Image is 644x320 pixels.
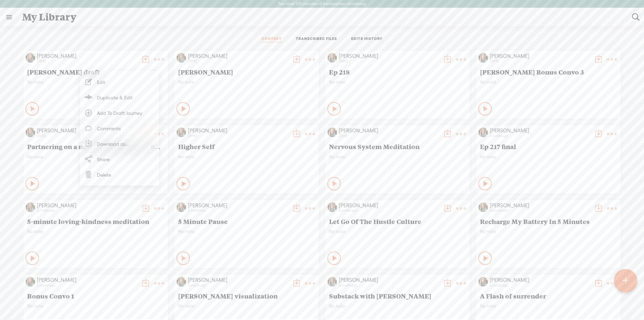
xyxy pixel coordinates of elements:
div: a month ago [188,283,288,287]
div: [DATE] [339,134,439,138]
div: [PERSON_NAME] [339,53,439,59]
img: http%3A%2F%2Fres.cloudinary.com%2Ftrebble-fm%2Fimage%2Fupload%2Fv1719039352%2Fcom.trebble.trebble... [176,53,186,63]
div: a month ago [490,283,590,287]
img: http%3A%2F%2Fres.cloudinary.com%2Ftrebble-fm%2Fimage%2Fupload%2Fv1719039352%2Fcom.trebble.trebble... [327,202,337,212]
span: [PERSON_NAME] visualization [178,292,315,300]
span: No note [178,303,315,309]
div: a month ago [37,283,138,287]
img: http%3A%2F%2Fres.cloudinary.com%2Ftrebble-fm%2Fimage%2Fupload%2Fv1719039352%2Fcom.trebble.trebble... [327,53,337,63]
span: No note [480,79,617,85]
img: http%3A%2F%2Fres.cloudinary.com%2Ftrebble-fm%2Fimage%2Fupload%2Fv1719039352%2Fcom.trebble.trebble... [25,277,36,287]
a: CONTENT [262,36,282,42]
div: [PERSON_NAME] [490,127,590,134]
span: [PERSON_NAME] draft [27,68,164,76]
img: http%3A%2F%2Fres.cloudinary.com%2Ftrebble-fm%2Fimage%2Fupload%2Fv1719039352%2Fcom.trebble.trebble... [478,277,488,287]
span: Higher Self [178,142,315,150]
div: [DATE] [37,134,138,138]
a: EDITS HISTORY [351,36,383,42]
div: [DATE] [490,59,590,63]
span: No note [480,229,617,234]
div: a month ago [339,283,439,287]
span: No note [480,303,617,309]
div: [PERSON_NAME] [339,127,439,134]
div: a month ago [37,209,138,213]
div: [DATE] [188,134,288,138]
div: [PERSON_NAME] [490,277,590,283]
span: No note [27,154,164,160]
a: Delete [84,167,156,182]
span: No note [178,229,315,234]
div: [PERSON_NAME] [490,202,590,209]
span: No note [178,79,315,85]
div: [PERSON_NAME] [37,277,138,283]
img: http%3A%2F%2Fres.cloudinary.com%2Ftrebble-fm%2Fimage%2Fupload%2Fv1719039352%2Fcom.trebble.trebble... [25,53,36,63]
span: [PERSON_NAME] [178,68,315,76]
span: No note [27,303,164,309]
span: 5 Minute Pause [178,217,315,225]
div: My Library [17,8,627,26]
a: Download as... [84,136,156,151]
img: http%3A%2F%2Fres.cloudinary.com%2Ftrebble-fm%2Fimage%2Fupload%2Fv1719039352%2Fcom.trebble.trebble... [176,202,186,212]
span: No note [329,303,466,309]
img: http%3A%2F%2Fres.cloudinary.com%2Ftrebble-fm%2Fimage%2Fupload%2Fv1719039352%2Fcom.trebble.trebble... [176,277,186,287]
span: Substack with [PERSON_NAME] [329,292,466,300]
a: Add To Draft Journey [84,105,156,121]
div: [PERSON_NAME] [37,202,138,209]
a: Edit [84,74,156,90]
div: [PERSON_NAME] [37,53,138,59]
a: TRANSCRIBED FILES [296,36,337,42]
span: Ep 217 final [480,142,617,150]
img: http%3A%2F%2Fres.cloudinary.com%2Ftrebble-fm%2Fimage%2Fupload%2Fv1719039352%2Fcom.trebble.trebble... [478,202,488,212]
div: [PERSON_NAME] [37,127,138,134]
span: Nervous System Meditation [329,142,466,150]
div: [DATE] [37,59,138,63]
div: a month ago [339,209,439,213]
label: You have 501 minutes of transcription remaining. [278,1,367,7]
div: a month ago [490,209,590,213]
div: [PERSON_NAME] [339,202,439,209]
span: No note [329,79,466,85]
span: Bonus Convo 1 [27,292,164,300]
span: No note [480,154,617,160]
span: Ep 218 [329,68,466,76]
span: No note [178,154,315,160]
div: [PERSON_NAME] [490,53,590,59]
img: http%3A%2F%2Fres.cloudinary.com%2Ftrebble-fm%2Fimage%2Fupload%2Fv1719039352%2Fcom.trebble.trebble... [25,202,36,212]
img: http%3A%2F%2Fres.cloudinary.com%2Ftrebble-fm%2Fimage%2Fupload%2Fv1719039352%2Fcom.trebble.trebble... [478,127,488,137]
span: Let Go Of The Hustle Culture [329,217,466,225]
span: A Flash of surrender [480,292,617,300]
span: [PERSON_NAME] Bonus Convo 3 [480,68,617,76]
img: http%3A%2F%2Fres.cloudinary.com%2Ftrebble-fm%2Fimage%2Fupload%2Fv1719039352%2Fcom.trebble.trebble... [176,127,186,137]
img: http%3A%2F%2Fres.cloudinary.com%2Ftrebble-fm%2Fimage%2Fupload%2Fv1719039352%2Fcom.trebble.trebble... [327,277,337,287]
span: No note [27,229,164,234]
span: Recharge My Battery In 5 Minutes [480,217,617,225]
div: a month ago [490,134,590,138]
img: http%3A%2F%2Fres.cloudinary.com%2Ftrebble-fm%2Fimage%2Fupload%2Fv1719039352%2Fcom.trebble.trebble... [478,53,488,63]
div: [PERSON_NAME] [188,202,288,209]
span: No note [329,154,466,160]
a: Duplicate & Edit [84,90,156,105]
div: a month ago [188,209,288,213]
span: Partnering on a new Group Program – Bonus Convo No. 2 [27,142,164,150]
div: [DATE] [339,59,439,63]
span: No note [27,79,164,85]
div: [PERSON_NAME] [188,127,288,134]
span: No note [329,229,466,234]
div: [DATE] [188,59,288,63]
a: Comments [84,121,156,136]
img: http%3A%2F%2Fres.cloudinary.com%2Ftrebble-fm%2Fimage%2Fupload%2Fv1719039352%2Fcom.trebble.trebble... [327,127,337,137]
div: [PERSON_NAME] [188,53,288,59]
span: 5-minute loving-kindness meditation [27,217,164,225]
div: [PERSON_NAME] [188,277,288,283]
div: [PERSON_NAME] [339,277,439,283]
a: Share [84,151,156,167]
img: http%3A%2F%2Fres.cloudinary.com%2Ftrebble-fm%2Fimage%2Fupload%2Fv1719039352%2Fcom.trebble.trebble... [25,127,36,137]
